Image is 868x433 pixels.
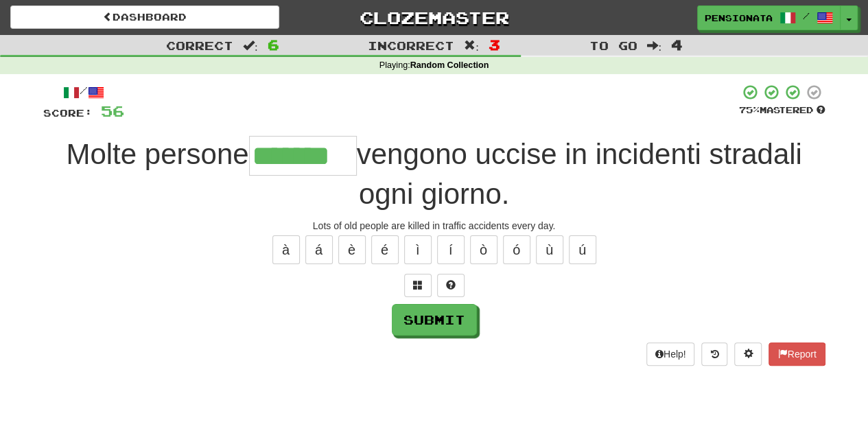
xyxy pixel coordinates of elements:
[769,342,825,366] button: Report
[66,138,248,170] span: Molte persone
[536,235,563,264] button: ù
[392,304,477,336] button: Submit
[569,235,596,264] button: ú
[701,342,727,366] button: Round history (alt+y)
[739,104,760,115] span: 75 %
[268,36,279,53] span: 6
[470,235,497,264] button: ò
[101,102,124,119] span: 56
[437,274,465,297] button: Single letter hint - you only get 1 per sentence and score half the points! alt+h
[272,235,300,264] button: à
[357,138,802,210] span: vengono uccise in incidenti stradali ogni giorno.
[646,342,695,366] button: Help!
[437,235,465,264] button: í
[589,38,637,52] span: To go
[503,235,530,264] button: ó
[338,235,366,264] button: è
[43,219,825,233] div: Lots of old people are killed in traffic accidents every day.
[371,235,399,264] button: é
[10,5,279,29] a: Dashboard
[404,235,432,264] button: ì
[803,11,810,21] span: /
[243,40,258,51] span: :
[43,107,93,119] span: Score:
[489,36,500,53] span: 3
[646,40,661,51] span: :
[166,38,233,52] span: Correct
[739,104,825,117] div: Mastered
[671,36,683,53] span: 4
[305,235,333,264] button: á
[300,5,569,30] a: Clozemaster
[368,38,454,52] span: Incorrect
[410,60,489,70] strong: Random Collection
[697,5,841,30] a: pensionata /
[404,274,432,297] button: Switch sentence to multiple choice alt+p
[705,12,773,24] span: pensionata
[43,84,124,101] div: /
[464,40,479,51] span: :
